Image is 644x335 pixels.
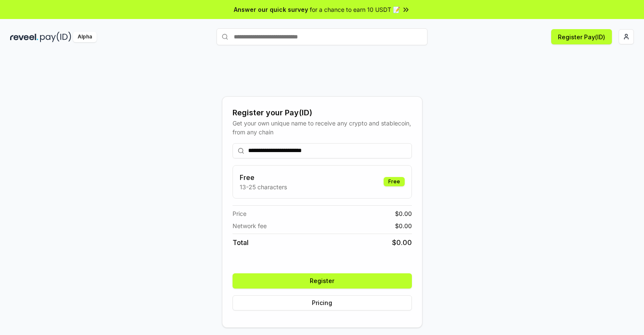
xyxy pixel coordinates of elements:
[40,32,71,42] img: pay_id
[310,5,400,14] span: for a chance to earn 10 USDT 📝
[10,32,38,42] img: reveel_dark
[233,221,267,230] span: Network fee
[240,182,287,191] p: 13-25 characters
[392,237,412,248] span: $ 0.00
[551,29,612,44] button: Register Pay(ID)
[395,209,412,218] span: $ 0.00
[384,177,405,186] div: Free
[233,237,249,248] span: Total
[240,172,287,182] h3: Free
[395,221,412,230] span: $ 0.00
[73,32,97,42] div: Alpha
[233,295,412,310] button: Pricing
[233,119,412,136] div: Get your own unique name to receive any crypto and stablecoin, from any chain
[233,107,412,119] div: Register your Pay(ID)
[233,209,246,218] span: Price
[233,273,412,289] button: Register
[234,5,308,14] span: Answer our quick survey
